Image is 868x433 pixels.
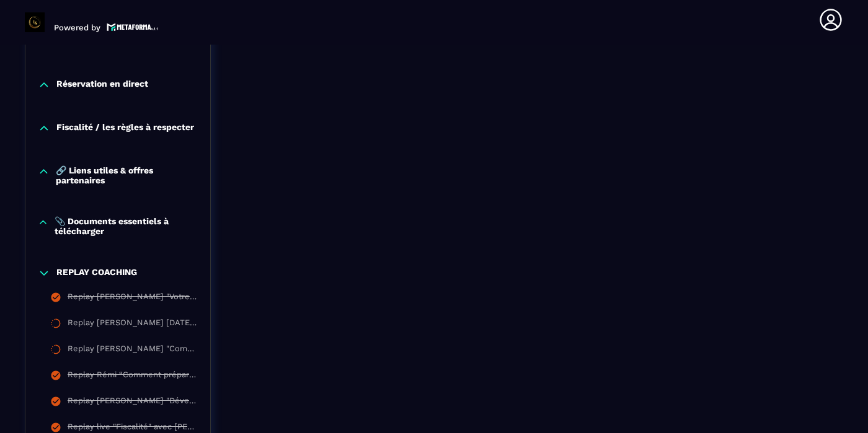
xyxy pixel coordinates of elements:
div: Replay [PERSON_NAME] [DATE] "La méthodologie, les démarches après signature d'un contrat" [68,318,198,331]
p: Powered by [54,23,100,32]
div: Replay [PERSON_NAME] "Comment présenter ses services / pitch commercial lors d'une prospection té... [68,344,198,357]
p: 🔗 Liens utiles & offres partenaires [56,165,198,185]
img: logo-branding [25,12,45,32]
p: Fiscalité / les règles à respecter [56,122,194,134]
p: Réservation en direct [56,79,148,91]
div: Replay Rémi “Comment préparer l’été et signer des clients ?” [68,370,198,383]
div: Replay [PERSON_NAME] "Développer un mental de leader : Passer d'un rôle d'exécutant à un rôle de ... [68,396,198,409]
img: logo [107,22,159,32]
div: Replay [PERSON_NAME] "Votre envie de réussir doit être plus forte que vos peurs et vos doutes" [68,292,198,305]
p: 📎 Documents essentiels à télécharger [55,216,198,236]
p: REPLAY COACHING [56,267,137,279]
